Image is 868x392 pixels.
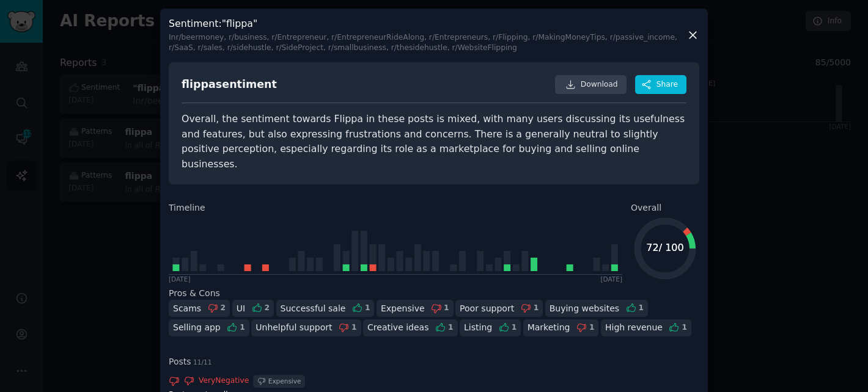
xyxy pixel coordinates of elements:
[581,79,618,90] span: Download
[550,302,619,315] div: Buying websites
[237,302,245,315] div: UI
[199,376,249,387] span: Very Negative
[169,275,191,283] div: [DATE]
[682,322,687,333] div: 1
[169,201,205,214] span: Timeline
[169,17,686,54] h3: Sentiment : "flippa"
[173,321,221,334] div: Selling app
[365,303,370,314] div: 1
[600,275,622,283] div: [DATE]
[635,75,686,95] button: Share
[512,322,517,333] div: 1
[169,355,211,368] span: Posts
[169,32,686,54] div: In r/beermoney, r/business, r/Entrepreneur, r/EntrepreneurRideAlong, r/Entrepreneurs, r/Flipping,...
[639,303,644,314] div: 1
[182,112,686,172] div: Overall, the sentiment towards Flippa in these posts is mixed, with many users discussing its use...
[605,321,663,334] div: High revenue
[631,201,661,214] span: Overall
[460,302,514,315] div: Poor support
[281,302,346,315] div: Successful sale
[464,321,492,334] div: Listing
[657,79,678,90] span: Share
[534,303,539,314] div: 1
[528,321,570,334] div: Marketing
[182,77,277,92] div: flippa sentiment
[381,302,425,315] div: Expensive
[367,321,428,334] div: Creative ideas
[221,303,226,314] div: 2
[589,322,595,333] div: 1
[256,321,332,334] div: Unhelpful support
[444,303,449,314] div: 1
[351,322,357,333] div: 1
[240,322,245,333] div: 1
[173,302,201,315] div: Scams
[646,242,683,253] text: 72 / 100
[193,358,211,366] span: 11 / 11
[555,75,627,95] a: Download
[265,303,270,314] div: 2
[448,322,454,333] div: 1
[169,288,220,298] span: Pros & Cons
[268,377,301,385] div: Expensive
